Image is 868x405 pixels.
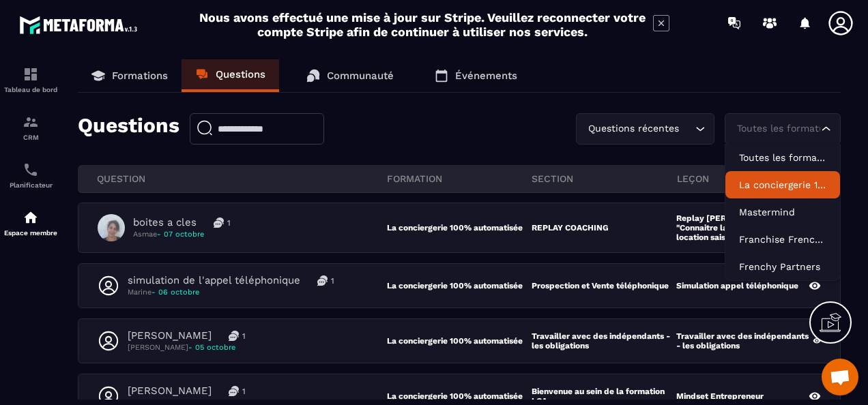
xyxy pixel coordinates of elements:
[532,331,676,350] p: Travailler avec des indépendants - les obligations
[3,199,58,247] a: automationsautomationsEspace membre
[3,104,58,151] a: formationformationCRM
[214,217,224,228] img: messages
[327,70,394,82] p: Communauté
[387,223,532,232] p: La conciergerie 100% automatisée
[128,329,212,342] p: [PERSON_NAME]
[23,209,39,226] img: automations
[128,385,212,397] p: [PERSON_NAME]
[3,56,58,104] a: formationformationTableau de bord
[725,113,841,145] div: Search for option
[128,274,300,287] p: simulation de l'appel téléphonique
[23,162,39,178] img: scheduler
[112,70,168,82] p: Formations
[216,68,265,80] p: Questions
[199,10,646,39] h2: Nous avons effectué une mise à jour sur Stripe. Veuillez reconnecter votre compte Stripe afin de ...
[133,216,197,229] p: boites a cles
[3,151,58,199] a: schedulerschedulerPlanificateur
[227,217,231,228] p: 1
[739,205,826,219] p: Mastermind
[387,172,532,185] p: FORMATION
[157,230,204,239] span: - 07 octobre
[128,287,334,297] p: Marine
[676,281,798,290] p: Simulation appel téléphonique
[585,121,682,136] span: Questions récentes
[128,342,246,352] p: [PERSON_NAME]
[739,151,826,164] p: Toutes les formations
[331,275,334,286] p: 1
[682,121,692,136] input: Search for option
[229,386,239,396] img: messages
[182,59,279,92] a: Questions
[242,386,246,397] p: 1
[242,331,246,342] p: 1
[734,121,818,136] input: Search for option
[455,70,517,82] p: Événements
[19,12,142,37] img: logo
[23,114,39,130] img: formation
[317,275,328,286] img: messages
[3,86,58,93] p: Tableau de bord
[151,288,199,297] span: - 06 octobre
[229,331,239,341] img: messages
[188,343,235,352] span: - 05 octobre
[576,113,714,145] div: Search for option
[532,172,676,185] p: section
[133,229,231,239] p: Asmae
[78,59,182,92] a: Formations
[532,281,669,290] p: Prospection et Vente téléphonique
[677,172,822,185] p: leçon
[739,232,826,246] p: Franchise Frenchy Homes
[387,336,532,346] p: La conciergerie 100% automatisée
[532,223,609,232] p: REPLAY COACHING
[421,59,531,92] a: Événements
[739,178,826,192] p: La conciergerie 100% automatisée
[676,213,815,242] p: Replay [PERSON_NAME] "Connaitre la réglementation en location saisonnière"
[3,134,58,141] p: CRM
[293,59,407,92] a: Communauté
[97,172,387,185] p: QUESTION
[78,113,179,145] p: Questions
[3,181,58,189] p: Planificateur
[822,359,858,395] div: Ouvrir le chat
[739,260,826,273] p: Frenchy Partners
[387,281,532,290] p: La conciergerie 100% automatisée
[676,331,813,350] p: Travailler avec des indépendants - les obligations
[3,229,58,237] p: Espace membre
[387,391,532,401] p: La conciergerie 100% automatisée
[676,391,764,401] p: Mindset Entrepreneur
[23,66,39,82] img: formation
